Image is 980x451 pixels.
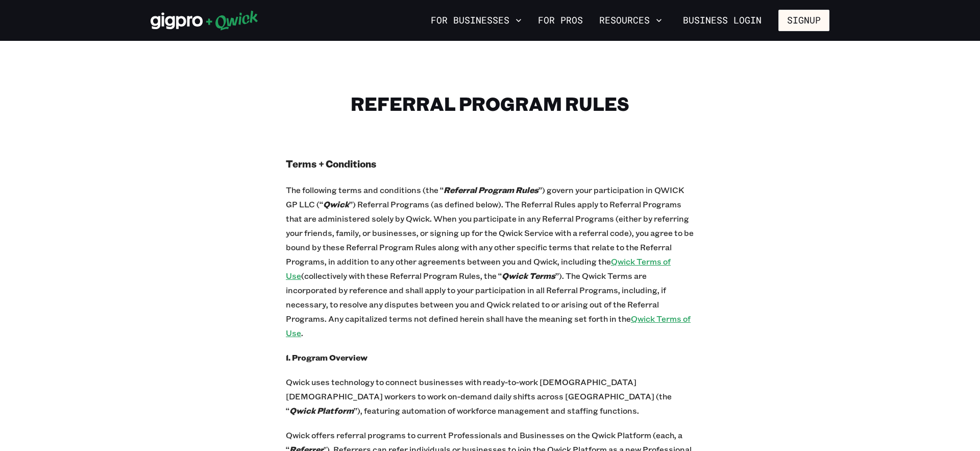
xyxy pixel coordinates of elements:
[674,10,770,31] a: Business Login
[595,12,666,29] button: Resources
[286,313,691,338] a: Qwick Terms of Use
[534,12,587,29] a: For Pros
[286,92,694,115] h1: Referral Program Rules
[286,256,671,281] a: Qwick Terms of Use
[289,405,354,416] i: Qwick Platform
[502,270,555,281] i: Qwick Terms
[427,12,526,29] button: For Businesses
[286,183,694,340] p: The following terms and conditions (the “ ”) govern your participation in QWICK GP LLC (“ ”) Refe...
[778,10,829,31] button: Signup
[286,375,694,418] p: Qwick uses technology to connect businesses with ready-to-work [DEMOGRAPHIC_DATA] [DEMOGRAPHIC_DA...
[444,184,538,195] i: Referral Program Rules
[323,199,349,209] i: Qwick
[286,352,367,363] b: 1. Program Overview
[286,157,377,170] b: Terms + Conditions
